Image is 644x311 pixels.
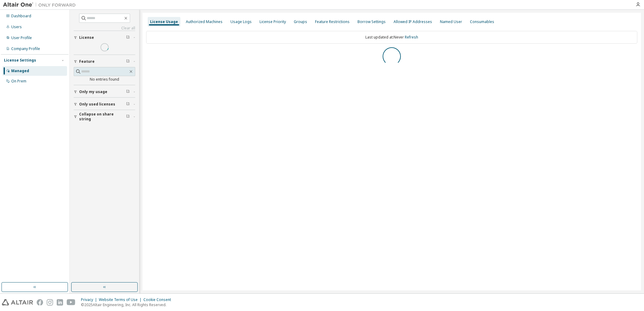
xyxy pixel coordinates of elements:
button: License [74,31,135,44]
img: youtube.svg [67,299,75,306]
div: Company Profile [11,46,40,51]
span: Feature [79,59,95,64]
a: Clear all [74,26,135,31]
img: altair_logo.svg [2,299,33,306]
span: Collapse on share string [79,112,126,122]
div: Authorized Machines [186,19,223,24]
div: Groups [294,19,307,24]
span: Only my usage [79,89,107,94]
img: facebook.svg [37,299,43,306]
span: Clear filter [126,89,130,94]
button: Only my usage [74,85,135,99]
span: Clear filter [126,59,130,64]
div: User Profile [11,35,32,40]
span: License [79,35,94,40]
div: Borrow Settings [357,19,386,24]
button: Feature [74,55,135,68]
span: Clear filter [126,102,130,107]
div: On Prem [11,79,26,84]
div: License Settings [4,58,36,63]
a: Refresh [405,35,418,40]
img: Altair One [3,2,79,8]
div: Usage Logs [230,19,252,24]
p: © 2025 Altair Engineering, Inc. All Rights Reserved. [81,302,175,307]
div: Users [11,25,22,29]
img: instagram.svg [47,299,53,306]
div: Privacy [81,297,99,302]
div: Named User [440,19,462,24]
div: No entries found [74,77,135,82]
div: Dashboard [11,14,31,18]
div: License Priority [260,19,286,24]
div: Feature Restrictions [315,19,350,24]
img: linkedin.svg [57,299,63,306]
div: Cookie Consent [143,297,175,302]
div: Website Terms of Use [99,297,143,302]
div: License Usage [150,19,178,24]
div: Managed [11,69,29,73]
div: Last updated at: Never [146,31,637,44]
span: Only used licenses [79,102,115,107]
span: Clear filter [126,114,130,119]
div: Consumables [470,19,494,24]
button: Only used licenses [74,98,135,111]
span: Clear filter [126,35,130,40]
div: Allowed IP Addresses [394,19,432,24]
button: Collapse on share string [74,110,135,123]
